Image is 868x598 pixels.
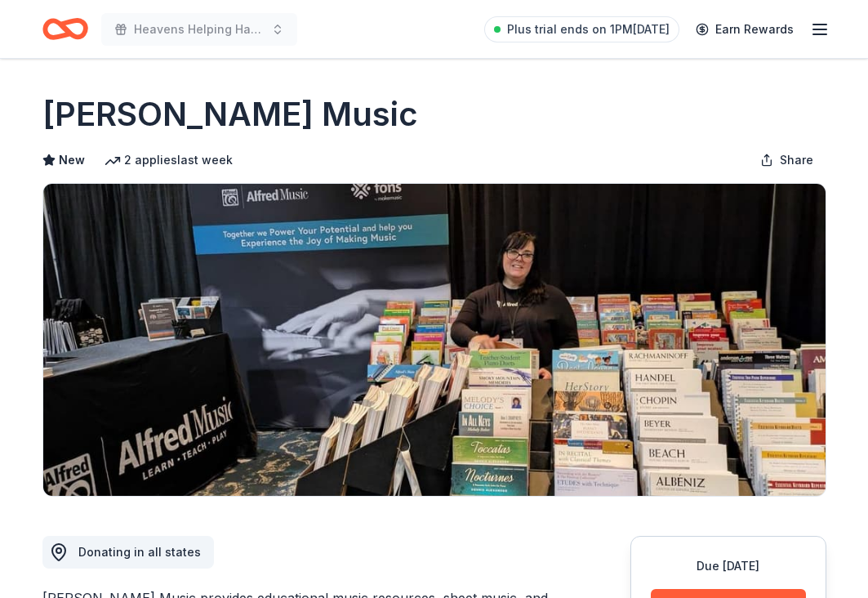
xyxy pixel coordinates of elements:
[42,10,88,48] a: Home
[507,20,670,39] span: Plus trial ends on 1PM[DATE]
[78,545,201,559] span: Donating in all states
[105,150,233,170] div: 2 applies last week
[651,556,806,576] div: Due [DATE]
[43,184,826,496] img: Image for Alfred Music
[686,15,803,44] a: Earn Rewards
[484,16,679,42] a: Plus trial ends on 1PM[DATE]
[59,150,85,170] span: New
[101,13,297,46] button: Heavens Helping Hands Fundraiser
[780,150,813,170] span: Share
[747,144,826,176] button: Share
[42,91,418,137] h1: [PERSON_NAME] Music
[134,20,265,39] span: Heavens Helping Hands Fundraiser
